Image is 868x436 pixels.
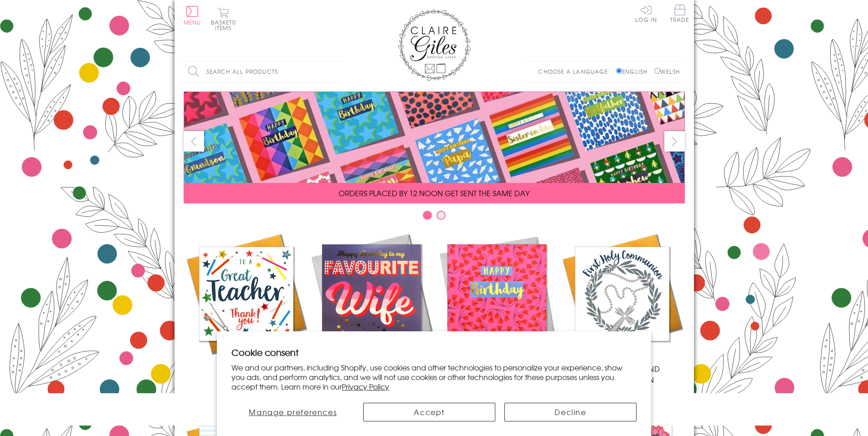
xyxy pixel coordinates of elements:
[670,5,689,24] a: Trade
[184,61,343,82] input: Search all products
[504,403,637,421] button: Decline
[654,67,680,76] label: Welsh
[616,68,622,74] input: English
[215,18,236,32] span: 0 items
[184,231,309,374] a: Academic
[309,231,434,374] a: New Releases
[231,346,637,359] h2: Cookie consent
[654,68,660,74] input: Welsh
[231,363,637,391] p: We and our partners, including Shopify, use cookies and other technologies to personalize your ex...
[184,6,201,25] button: Menu
[342,381,389,392] a: Privacy Policy
[434,231,560,374] a: Birthdays
[184,210,685,224] div: Carousel Pagination
[339,188,529,198] span: ORDERS PLACED BY 12 NOON GET SENT THE SAME DAY
[616,67,652,76] label: English
[211,7,236,30] button: Basket0 items
[363,403,495,421] button: Accept
[398,9,471,81] img: Claire Giles Greetings Cards
[423,211,432,220] button: Carousel Page 1 (Current Slide)
[538,67,614,76] p: Choose a language:
[670,5,689,22] span: Trade
[184,131,204,152] button: prev
[560,231,685,385] a: Communion and Confirmation
[635,5,657,22] a: Log In
[437,211,446,220] button: Carousel Page 2
[231,403,354,421] button: Manage preferences
[334,61,343,82] input: Search
[249,406,337,417] span: Manage preferences
[664,131,685,152] button: next
[184,18,201,26] span: Menu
